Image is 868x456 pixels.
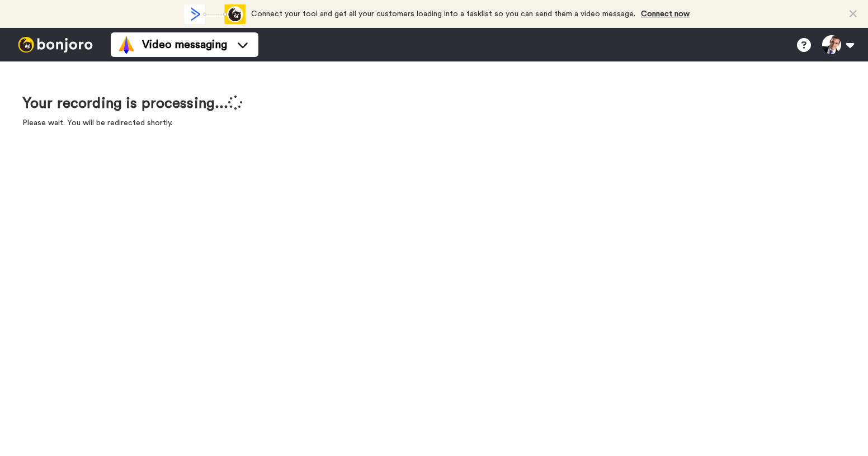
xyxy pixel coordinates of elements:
img: bj-logo-header-white.svg [13,37,97,53]
img: vm-color.svg [117,36,135,54]
div: animation [184,4,246,24]
span: Connect your tool and get all your customers loading into a tasklist so you can send them a video... [251,10,635,18]
p: Please wait. You will be redirected shortly. [22,117,243,129]
h1: Your recording is processing... [22,95,243,112]
span: Video messaging [142,37,227,53]
a: Connect now [641,10,690,18]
